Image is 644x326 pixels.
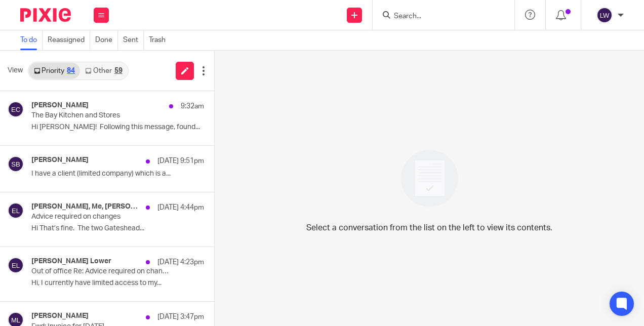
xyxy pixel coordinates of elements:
p: The Bay Kitchen and Stores [31,111,170,120]
span: View [8,65,23,76]
img: svg%3E [8,257,24,273]
p: Select a conversation from the list on the left to view its contents. [306,222,552,234]
h4: [PERSON_NAME], Me, [PERSON_NAME], [PERSON_NAME] [31,202,141,211]
p: [DATE] 4:23pm [157,257,204,267]
p: Advice required on changes [31,213,170,221]
h4: [PERSON_NAME] [31,156,89,165]
p: [DATE] 3:47pm [157,312,204,322]
h4: [PERSON_NAME] Lower [31,257,111,266]
img: svg%3E [8,101,24,117]
div: 84 [67,67,75,74]
h4: [PERSON_NAME] [31,101,89,110]
a: Reassigned [48,30,90,50]
input: Search [393,12,484,21]
a: Done [95,30,118,50]
p: Hi [PERSON_NAME]! Following this message, found... [31,123,204,132]
a: Trash [149,30,171,50]
div: 59 [114,67,123,74]
a: Other59 [80,63,127,79]
a: To do [20,30,43,50]
a: Priority84 [29,63,80,79]
img: Pixie [20,8,71,22]
h4: [PERSON_NAME] [31,312,89,320]
img: svg%3E [596,7,613,23]
img: svg%3E [8,202,24,219]
p: [DATE] 4:44pm [157,202,204,213]
p: Out of office Re: Advice required on changes [31,267,170,276]
a: Sent [123,30,144,50]
img: image [394,143,465,214]
p: Hi, I currently have limited access to my... [31,279,204,288]
p: I have a client (limited company) which is a... [31,170,204,178]
img: svg%3E [8,156,24,172]
p: [DATE] 9:51pm [157,156,204,166]
p: 9:32am [181,101,204,111]
p: Hi That’s fine. The two Gateshead... [31,224,204,233]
